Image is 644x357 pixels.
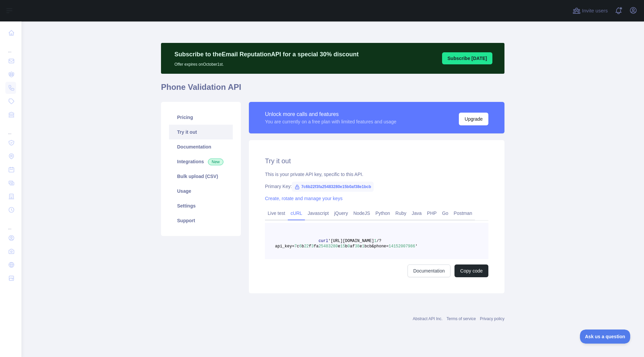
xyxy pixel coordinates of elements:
[480,316,504,321] a: Privacy policy
[424,208,439,219] a: PHP
[350,244,355,249] span: af
[347,244,350,249] span: 0
[362,244,364,249] span: 1
[288,208,305,219] a: cURL
[408,264,450,277] a: Documentation
[439,208,451,219] a: Go
[319,244,338,249] span: 25483280
[331,208,351,219] a: jQuery
[314,244,318,249] span: fa
[571,5,609,16] button: Invite users
[265,208,288,219] a: Live test
[265,156,488,166] h2: Try it out
[174,50,359,59] p: Subscribe to the Email Reputation API for a special 30 % discount
[580,330,631,344] iframe: Toggle Customer Support
[451,208,475,219] a: Postman
[413,316,443,321] a: Abstract API Inc.
[302,244,304,249] span: b
[169,154,233,169] a: Integrations New
[169,198,233,213] a: Settings
[374,239,376,243] span: 1
[338,244,340,249] span: e
[582,7,608,15] span: Invite users
[174,59,359,67] p: Offer expires on October 1st.
[5,122,16,135] div: ...
[311,244,314,249] span: 3
[5,40,16,54] div: ...
[446,316,476,321] a: Terms of service
[297,244,299,249] span: c
[169,125,233,139] a: Try it out
[169,213,233,228] a: Support
[345,244,347,249] span: b
[169,184,233,198] a: Usage
[389,244,415,249] span: 14152007986
[409,208,425,219] a: Java
[169,139,233,154] a: Documentation
[294,244,297,249] span: 7
[304,244,309,249] span: 22
[351,208,373,219] a: NodeJS
[169,169,233,184] a: Bulk upload (CSV)
[415,244,418,249] span: '
[454,264,488,277] button: Copy code
[328,239,374,243] span: '[URL][DOMAIN_NAME]
[299,244,302,249] span: 6
[265,171,488,178] div: This is your private API key, specific to this API.
[373,208,393,219] a: Python
[442,52,492,64] button: Subscribe [DATE]
[265,196,342,201] a: Create, rotate and manage your keys
[292,182,374,192] span: 7c6b22f3fa25483280e15b0af38e1bcb
[309,244,311,249] span: f
[393,208,409,219] a: Ruby
[319,239,328,243] span: curl
[364,244,388,249] span: bcb&phone=
[169,110,233,125] a: Pricing
[305,208,331,219] a: Javascript
[5,217,16,231] div: ...
[340,244,345,249] span: 15
[459,113,488,125] button: Upgrade
[265,183,488,190] div: Primary Key:
[265,118,396,125] div: You are currently on a free plan with limited features and usage
[208,159,223,165] span: New
[355,244,360,249] span: 38
[360,244,362,249] span: e
[161,82,504,98] h1: Phone Validation API
[265,110,396,118] div: Unlock more calls and features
